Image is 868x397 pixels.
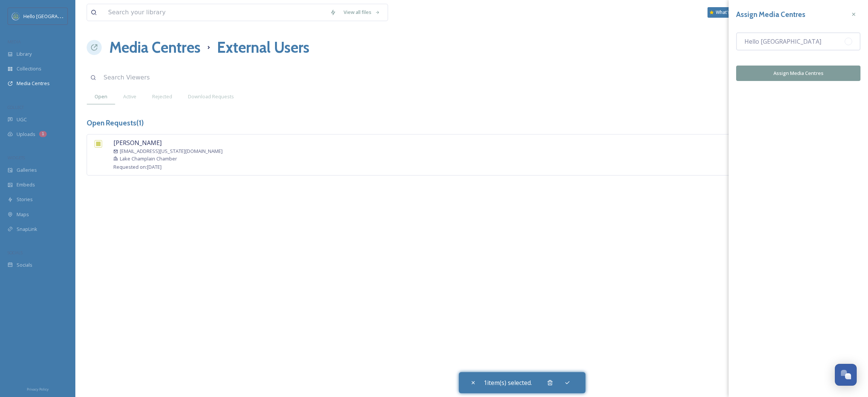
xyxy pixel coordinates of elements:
div: 1 [39,131,47,137]
span: Open [95,93,107,100]
button: Open Chat [835,364,857,386]
span: Hello [GEOGRAPHIC_DATA] [744,37,821,46]
span: Socials [17,261,32,269]
span: Media Centres [17,80,50,87]
input: Search your library [104,4,326,21]
span: MEDIA [8,39,21,44]
span: Stories [17,196,33,203]
span: UGC [17,116,27,123]
a: Privacy Policy [27,384,49,393]
a: View all files [340,5,384,20]
span: Hello [GEOGRAPHIC_DATA] [23,12,84,20]
button: Assign Media Centres [736,66,860,81]
h3: Open Requests ( 1 ) [87,118,144,128]
span: Requested on: [DATE] [113,163,162,170]
span: COLLECT [8,104,24,110]
span: [EMAIL_ADDRESS][US_STATE][DOMAIN_NAME] [120,148,223,155]
a: What's New [708,7,745,18]
h1: External Users [217,36,309,59]
span: SnapLink [17,226,37,233]
h3: Assign Media Centres [736,9,805,20]
span: 1 item(s) selected. [484,378,532,387]
span: Download Requests [188,93,234,100]
span: Embeds [17,181,35,188]
span: SOCIALS [8,250,23,255]
span: Active [123,93,136,100]
span: Lake Champlain Chamber [120,155,177,162]
span: Rejected [152,93,172,100]
span: Maps [17,211,29,218]
img: images.png [12,12,20,20]
span: Uploads [17,131,35,138]
input: Search Viewers [100,69,275,86]
span: Privacy Policy [27,387,49,392]
span: Library [17,50,32,58]
a: Media Centres [109,36,200,59]
span: WIDGETS [8,155,25,160]
span: Collections [17,65,41,72]
span: [PERSON_NAME] [113,139,162,147]
span: Galleries [17,166,37,174]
